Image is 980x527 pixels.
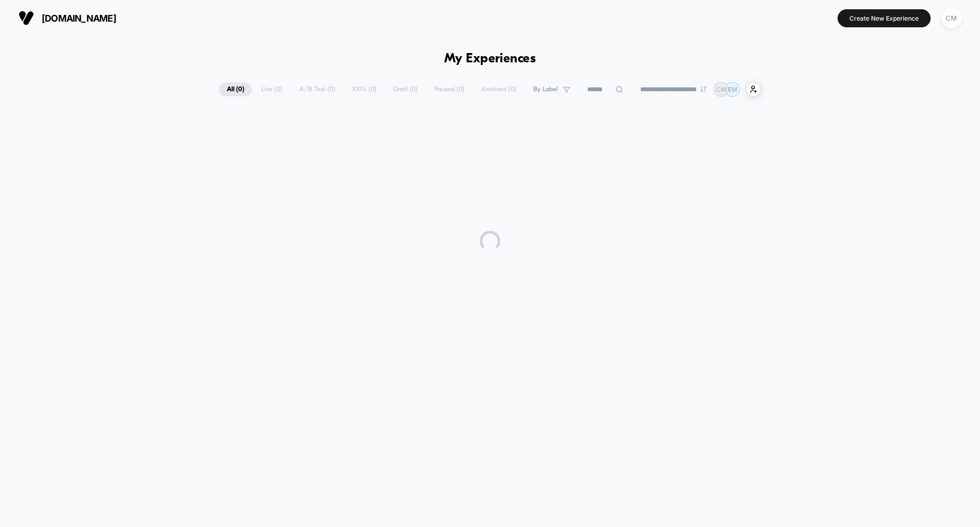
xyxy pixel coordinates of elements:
span: By Label [533,86,558,93]
button: CM [938,8,965,29]
img: end [700,86,706,92]
img: Visually logo [19,10,34,26]
button: [DOMAIN_NAME] [15,10,119,26]
h1: My Experiences [444,52,536,66]
div: CM [941,8,961,28]
span: All ( 0 ) [219,82,252,96]
span: [DOMAIN_NAME] [42,13,116,24]
button: Create New Experience [838,9,931,27]
p: CM [716,86,727,93]
p: EM [728,86,737,93]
